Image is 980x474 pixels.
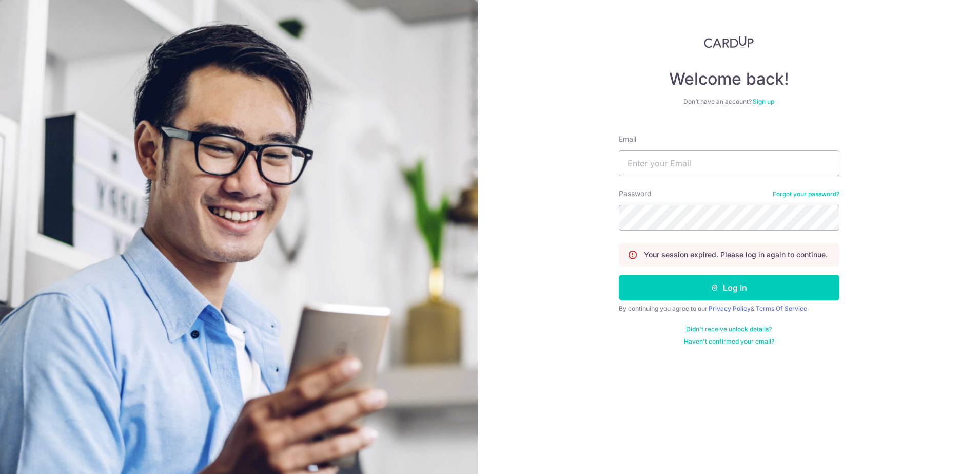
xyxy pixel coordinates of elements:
[619,150,839,176] input: Enter your Email
[619,98,839,106] div: Don’t have an account?
[619,134,636,144] label: Email
[644,250,828,260] p: Your session expired. Please log in again to continue.
[686,325,772,333] a: Didn't receive unlock details?
[756,305,807,312] a: Terms Of Service
[619,275,839,300] button: Log in
[709,305,751,312] a: Privacy Policy
[619,69,839,89] h4: Welcome back!
[619,305,839,313] div: By continuing you agree to our &
[619,188,652,199] label: Password
[704,36,754,48] img: CardUp Logo
[684,337,774,346] a: Haven't confirmed your email?
[773,190,839,198] a: Forgot your password?
[753,98,774,105] a: Sign up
